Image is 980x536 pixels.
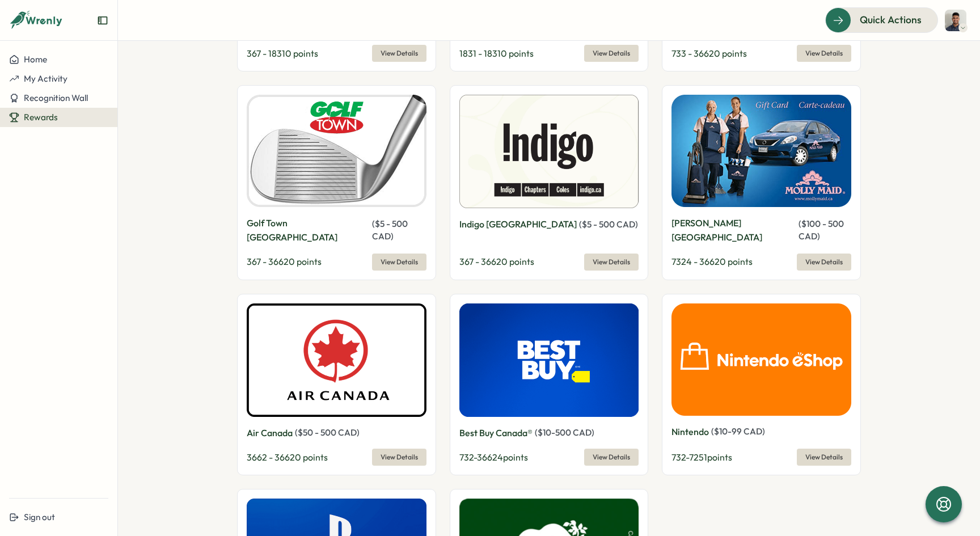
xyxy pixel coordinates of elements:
[825,7,938,32] button: Quick Actions
[247,216,370,244] p: Golf Town [GEOGRAPHIC_DATA]
[97,15,108,26] button: Expand sidebar
[860,12,922,27] span: Quick Actions
[247,48,318,59] span: 367 - 18310 points
[797,254,851,271] button: View Details
[671,303,851,416] img: Nintendo
[579,219,638,230] span: ( $ 5 - 500 CAD )
[247,451,328,463] span: 3662 - 36620 points
[593,254,630,270] span: View Details
[247,95,426,207] img: Golf Town Canada
[24,54,47,65] span: Home
[459,217,577,231] p: Indigo [GEOGRAPHIC_DATA]
[459,451,528,463] span: 732 - 36624 points
[671,216,796,244] p: [PERSON_NAME] [GEOGRAPHIC_DATA]
[797,449,851,466] button: View Details
[24,512,55,522] span: Sign out
[372,218,408,242] span: ( $ 5 - 500 CAD )
[797,45,851,62] button: View Details
[24,112,58,123] span: Rewards
[805,254,843,270] span: View Details
[459,95,639,208] img: Indigo Canada
[945,10,966,31] img: Shiven Shukla
[372,45,426,62] button: View Details
[459,426,533,440] p: Best Buy Canada®
[24,73,67,84] span: My Activity
[584,449,639,466] button: View Details
[372,254,426,271] button: View Details
[459,48,534,59] span: 1831 - 18310 points
[584,254,639,271] button: View Details
[711,426,765,437] span: ( $ 10 - 99 CAD )
[295,427,360,438] span: ( $ 50 - 500 CAD )
[381,254,418,270] span: View Details
[381,45,418,61] span: View Details
[381,449,418,465] span: View Details
[584,45,639,62] button: View Details
[247,256,322,267] span: 367 - 36620 points
[535,427,594,438] span: ( $ 10 - 500 CAD )
[805,449,843,465] span: View Details
[671,95,851,207] img: Molly Maid Canada
[593,449,630,465] span: View Details
[671,451,732,463] span: 732 - 7251 points
[459,303,639,417] img: Best Buy Canada®
[805,45,843,61] span: View Details
[671,48,747,59] span: 733 - 36620 points
[671,425,709,439] p: Nintendo
[247,303,426,417] img: Air Canada
[799,218,844,242] span: ( $ 100 - 500 CAD )
[593,45,630,61] span: View Details
[247,426,293,440] p: Air Canada
[671,256,753,267] span: 7324 - 36620 points
[24,92,88,103] span: Recognition Wall
[372,449,426,466] button: View Details
[459,256,534,267] span: 367 - 36620 points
